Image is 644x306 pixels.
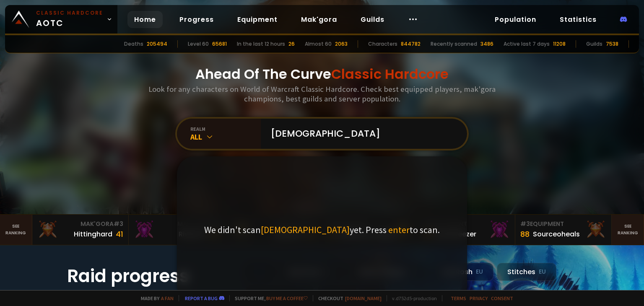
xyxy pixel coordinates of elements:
div: realm [190,126,261,132]
div: Hittinghard [74,229,112,239]
h3: Look for any characters on World of Warcraft Classic Hardcore. Check best equipped players, mak'g... [145,84,499,104]
div: Mak'Gora [37,220,123,228]
input: Search a character... [266,119,457,149]
div: Sourceoheals [533,229,580,239]
a: Population [488,11,543,28]
div: Mak'Gora [134,220,220,228]
div: Recently scanned [431,40,477,48]
a: Guilds [354,11,391,28]
div: Stitches [497,263,556,281]
a: #3Equipment88Sourceoheals [515,215,612,245]
a: Report a bug [185,295,218,301]
div: Level 60 [188,40,209,48]
h1: Ahead Of The Curve [195,64,449,84]
a: Consent [491,295,513,301]
div: 26 [288,40,295,48]
a: Mak'gora [294,11,344,28]
h1: Raid progress [67,263,235,289]
span: Classic Hardcore [331,65,449,83]
a: Equipment [231,11,284,28]
div: 65681 [212,40,227,48]
div: Deaths [124,40,143,48]
span: Checkout [313,295,382,301]
span: # 3 [114,220,123,228]
div: All [190,132,261,142]
div: 3486 [480,40,493,48]
small: EU [539,268,546,276]
a: Home [127,11,163,28]
a: Progress [173,11,221,28]
a: Mak'Gora#2Rivench100 [129,215,225,245]
span: Made by [136,295,174,301]
p: We didn't scan yet. Press to scan. [204,224,440,236]
a: [DOMAIN_NAME] [345,295,382,301]
div: Equipment [520,220,606,228]
div: Almost 60 [305,40,332,48]
div: Active last 7 days [504,40,550,48]
a: Classic HardcoreAOTC [5,5,117,34]
span: enter [388,224,410,236]
div: In the last 12 hours [237,40,285,48]
span: AOTC [36,9,103,29]
div: 11208 [553,40,566,48]
div: 844782 [401,40,421,48]
small: EU [476,268,483,276]
div: 41 [116,228,123,240]
span: # 3 [520,220,530,228]
a: Statistics [553,11,603,28]
a: Seeranking [612,215,644,245]
a: Buy me a coffee [266,295,308,301]
div: 205494 [147,40,167,48]
div: 7538 [606,40,618,48]
span: [DEMOGRAPHIC_DATA] [261,224,350,236]
div: Guilds [586,40,602,48]
a: Privacy [470,295,488,301]
small: Classic Hardcore [36,9,103,17]
span: Support me, [229,295,308,301]
div: 88 [520,228,530,240]
a: Mak'Gora#3Hittinghard41 [32,215,129,245]
a: a fan [161,295,174,301]
div: Characters [368,40,397,48]
a: Terms [451,295,466,301]
div: 2063 [335,40,348,48]
span: v. d752d5 - production [387,295,437,301]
